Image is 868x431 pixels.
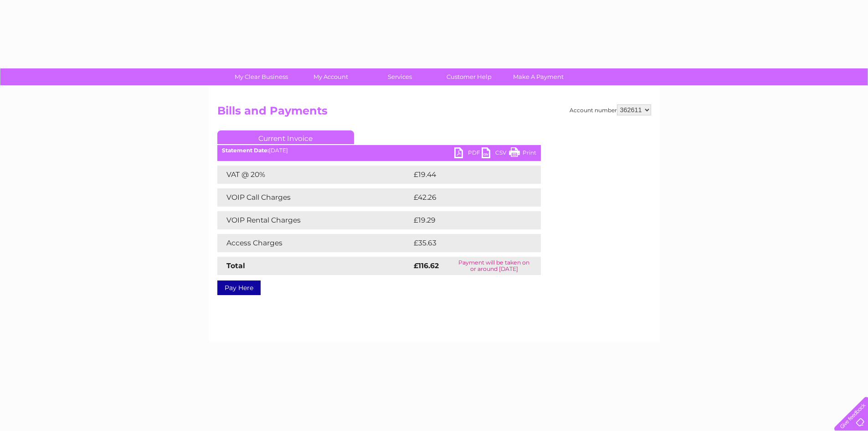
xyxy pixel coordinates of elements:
td: £19.44 [411,166,522,184]
a: Print [509,147,536,161]
div: Account number [570,104,651,115]
h2: Bills and Payments [217,104,651,122]
a: My Account [293,68,368,85]
a: Customer Help [431,68,507,85]
a: Current Invoice [217,130,354,144]
a: Services [362,68,437,85]
td: £19.29 [411,211,522,229]
strong: £116.62 [414,261,439,270]
a: CSV [482,147,509,161]
div: [DATE] [217,147,541,154]
td: VAT @ 20% [217,166,411,184]
td: VOIP Call Charges [217,188,411,207]
td: Payment will be taken on or around [DATE] [447,257,540,275]
a: My Clear Business [224,68,299,85]
a: Make A Payment [501,68,576,85]
a: PDF [454,147,482,161]
td: VOIP Rental Charges [217,211,411,229]
a: Pay Here [217,280,261,295]
td: £42.26 [411,188,522,207]
strong: Total [226,261,245,270]
td: Access Charges [217,234,411,252]
b: Statement Date: [222,147,269,154]
td: £35.63 [411,234,522,252]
